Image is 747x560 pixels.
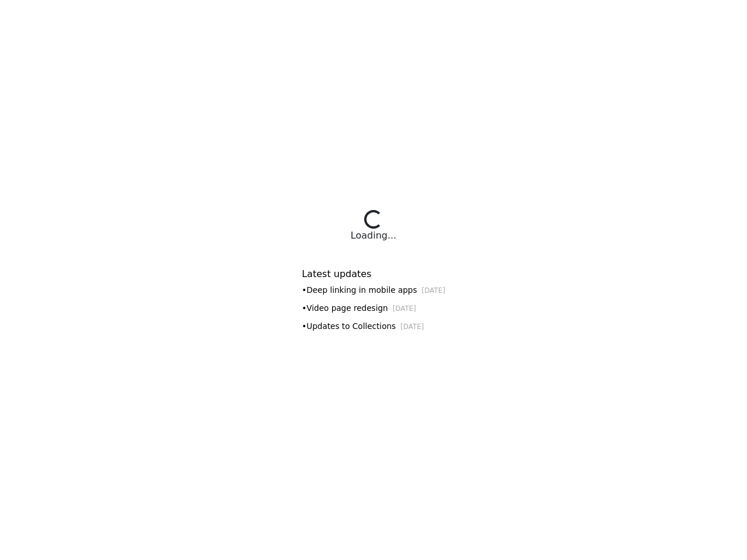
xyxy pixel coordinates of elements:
div: • Deep linking in mobile apps [302,284,445,296]
div: Loading... [351,229,396,243]
div: • Updates to Collections [302,320,445,332]
h6: Latest updates [302,268,445,279]
small: [DATE] [400,323,424,331]
div: • Video page redesign [302,302,445,314]
small: [DATE] [393,304,416,313]
small: [DATE] [422,286,445,295]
